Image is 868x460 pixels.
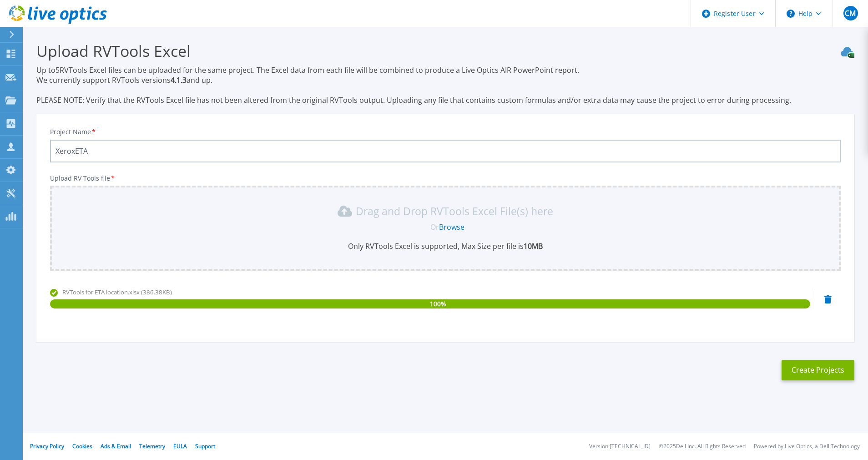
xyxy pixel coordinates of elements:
[50,140,841,162] input: Enter Project Name
[173,442,187,450] a: EULA
[72,442,92,450] a: Cookies
[845,10,856,17] span: CM
[50,129,96,135] label: Project Name
[430,222,439,232] span: Or
[524,241,543,251] b: 10MB
[62,288,172,296] span: RVTools for ETA location.xlsx (386.38KB)
[50,175,841,182] p: Upload RV Tools file
[101,442,131,450] a: Ads & Email
[36,65,854,105] p: Up to 5 RVTools Excel files can be uploaded for the same project. The Excel data from each file w...
[139,442,165,450] a: Telemetry
[430,299,446,308] span: 100 %
[659,444,746,450] li: © 2025 Dell Inc. All Rights Reserved
[56,204,835,251] div: Drag and Drop RVTools Excel File(s) here OrBrowseOnly RVTools Excel is supported, Max Size per fi...
[754,444,860,450] li: Powered by Live Optics, a Dell Technology
[589,444,651,450] li: Version: [TECHNICAL_ID]
[195,442,215,450] a: Support
[56,241,835,251] p: Only RVTools Excel is supported, Max Size per file is
[782,360,854,380] button: Create Projects
[171,75,187,85] strong: 4.1.3
[356,207,553,216] p: Drag and Drop RVTools Excel File(s) here
[30,442,64,450] a: Privacy Policy
[439,222,464,232] a: Browse
[36,40,854,61] h3: Upload RVTools Excel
